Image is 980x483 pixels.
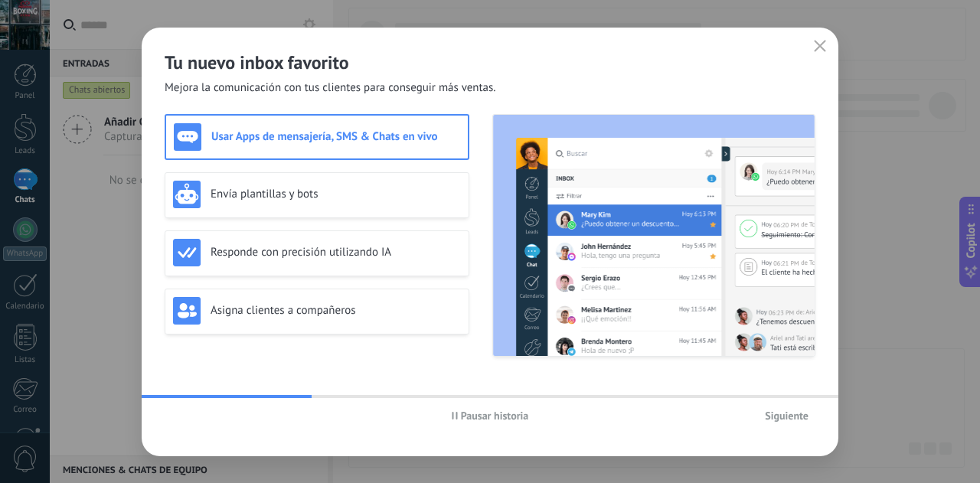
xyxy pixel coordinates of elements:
[165,51,815,74] h2: Tu nuevo inbox favorito
[758,404,815,427] button: Siguiente
[765,410,808,421] span: Siguiente
[211,187,461,201] h3: Envía plantillas y bots
[165,80,496,96] span: Mejora la comunicación con tus clientes para conseguir más ventas.
[211,129,460,144] h3: Usar Apps de mensajería, SMS & Chats en vivo
[445,404,536,427] button: Pausar historia
[211,245,461,259] h3: Responde con precisión utilizando IA
[211,303,461,318] h3: Asigna clientes a compañeros
[461,410,529,421] span: Pausar historia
